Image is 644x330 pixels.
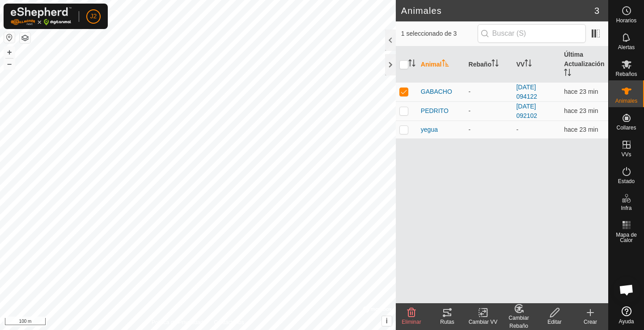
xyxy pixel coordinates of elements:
th: VV [513,46,560,83]
span: Rebaños [615,71,637,77]
span: Eliminar [402,319,421,325]
span: Alertas [618,45,635,50]
div: Crear [572,318,608,326]
span: Animales [615,98,637,104]
div: Cambiar Rebaño [501,314,537,330]
app-display-virtual-paddock-transition: - [516,126,518,133]
span: i [386,317,388,325]
div: Cambiar VV [465,318,501,326]
span: Horarios [616,18,636,23]
th: Rebaño [465,46,513,83]
a: [DATE] 092102 [516,103,537,119]
div: - [469,125,509,134]
p-sorticon: Activar para ordenar [525,61,532,68]
img: Logo Gallagher [11,7,72,25]
p-sorticon: Activar para ordenar [491,61,499,68]
p-sorticon: Activar para ordenar [564,70,571,77]
div: - [469,106,509,116]
th: Última Actualización [560,46,608,83]
button: Restablecer Mapa [4,32,15,43]
span: Mapa de Calor [611,232,642,243]
span: Estado [618,179,635,184]
span: PEDRITO [421,106,449,116]
span: VVs [621,152,631,157]
button: i [382,316,392,326]
span: GABACHO [421,87,452,96]
span: yegua [421,125,438,134]
span: Infra [621,205,631,211]
div: Rutas [429,318,465,326]
p-sorticon: Activar para ordenar [408,61,415,68]
div: - [469,87,509,96]
h2: Animales [401,5,594,16]
span: 1 seleccionado de 3 [401,29,478,38]
a: Chat abierto [613,276,640,303]
a: [DATE] 094122 [516,84,537,100]
button: – [4,58,15,69]
input: Buscar (S) [478,24,586,43]
a: Política de Privacidad [152,318,203,326]
button: Capas del Mapa [20,33,30,43]
span: 3 [594,4,599,17]
a: Ayuda [609,303,644,328]
span: 27 ago 2025, 10:33 [564,126,598,133]
span: 27 ago 2025, 10:33 [564,107,598,114]
span: J2 [90,12,97,21]
th: Animal [417,46,465,83]
span: Collares [616,125,636,130]
span: 27 ago 2025, 10:32 [564,88,598,95]
div: Editar [537,318,572,326]
p-sorticon: Activar para ordenar [442,61,449,68]
a: Contáctenos [214,318,244,326]
button: + [4,47,15,58]
span: Ayuda [619,319,634,324]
